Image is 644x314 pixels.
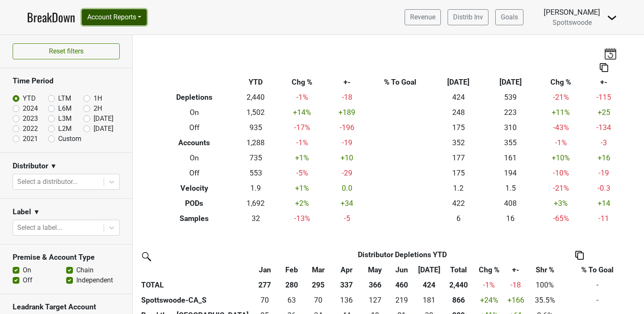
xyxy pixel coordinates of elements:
td: +10 [326,151,368,166]
th: 866.000 [443,293,474,308]
th: Off [155,120,234,136]
label: LTM [58,93,71,104]
td: 422 [432,196,484,211]
td: 352 [432,136,484,151]
th: Depletions [155,90,234,105]
label: 2H [94,104,102,114]
label: [DATE] [94,114,113,124]
th: TOTAL [139,277,252,293]
label: L2M [58,124,72,134]
th: Jun: activate to sort column ascending [389,262,415,277]
th: Off [155,165,234,181]
th: PODs [155,196,234,211]
td: - [563,293,632,308]
td: +14 [585,196,623,211]
th: 277 [252,277,278,293]
td: 735 [234,151,278,166]
div: 181 [417,295,441,306]
th: 460 [389,277,415,293]
span: ▼ [50,161,57,171]
th: &nbsp;: activate to sort column ascending [139,262,252,277]
th: 337 [331,277,362,293]
td: -21 % [537,181,585,196]
th: Samples [155,211,234,226]
td: - [563,277,632,293]
a: BreakDown [27,8,75,26]
td: 6 [432,211,484,226]
td: -43 % [537,120,585,136]
label: Custom [58,134,81,144]
td: +14 % [278,105,327,120]
td: -196 [326,120,368,136]
td: 310 [485,120,537,136]
img: Copy to clipboard [575,251,584,260]
td: 175 [432,120,484,136]
td: +24 % [474,293,505,308]
div: 136 [333,295,360,306]
td: 935 [234,120,278,136]
th: 295 [305,277,331,293]
th: On [155,151,234,166]
span: ▼ [33,207,40,217]
td: -29 [326,165,368,181]
th: May: activate to sort column ascending [362,262,388,277]
span: -18 [510,281,521,289]
a: Distrib Inv [448,9,488,25]
td: 553 [234,165,278,181]
td: 1,692 [234,196,278,211]
td: +10 % [537,151,585,166]
th: 2,440 [443,277,474,293]
td: +189 [326,105,368,120]
td: 539 [485,90,537,105]
th: Shr %: activate to sort column ascending [527,262,563,277]
td: -21 % [537,90,585,105]
label: L6M [58,104,72,114]
button: Reset filters [13,43,120,59]
label: Off [23,275,32,285]
td: -1 % [278,136,327,151]
div: 63 [280,295,303,306]
td: 35.5% [527,293,563,308]
td: +25 [585,105,623,120]
div: 70 [253,295,276,306]
div: 127 [364,295,386,306]
th: Spottswoode-CA_S [139,293,252,308]
span: -1% [483,281,495,289]
label: [DATE] [94,124,113,134]
td: +2 % [278,196,327,211]
td: 70 [305,293,331,308]
td: 248 [432,105,484,120]
img: Copy to clipboard [600,63,608,72]
h3: Premise & Account Type [13,253,120,262]
label: Chain [76,265,94,275]
td: -11 [585,211,623,226]
th: +- [585,75,623,90]
label: 2022 [23,124,38,134]
th: 366 [362,277,388,293]
td: +34 [326,196,368,211]
h3: Distributor [13,162,48,170]
th: Chg % [537,75,585,90]
label: 1H [94,93,102,104]
th: Feb: activate to sort column ascending [278,262,305,277]
td: -17 % [278,120,327,136]
th: [DATE] [485,75,537,90]
td: 0.0 [326,181,368,196]
td: +3 % [537,196,585,211]
td: 1.9 [234,181,278,196]
th: Chg % [278,75,327,90]
a: Revenue [405,9,441,25]
th: [DATE] [432,75,484,90]
td: -3 [585,136,623,151]
th: 424 [415,277,443,293]
td: -10 % [537,165,585,181]
img: last_updated_date [604,48,617,59]
th: % To Goal [368,75,432,90]
div: 866 [445,295,471,306]
td: 424 [432,90,484,105]
h3: Label [13,208,31,216]
td: 1,502 [234,105,278,120]
td: -134 [585,120,623,136]
td: 177 [432,151,484,166]
td: 70 [252,293,278,308]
